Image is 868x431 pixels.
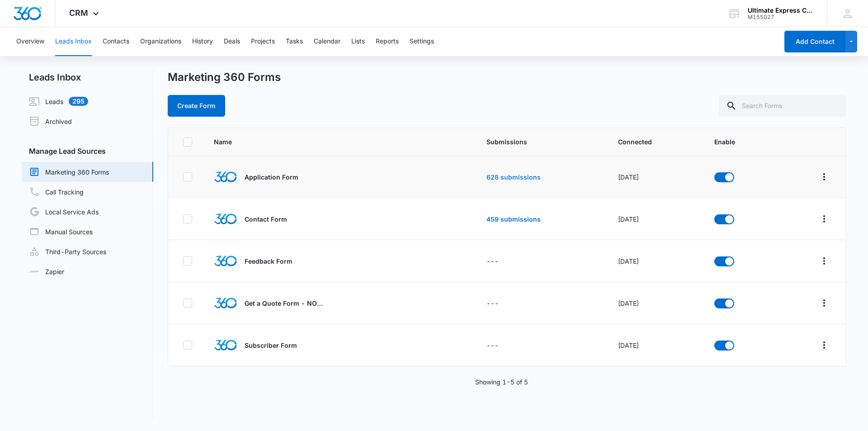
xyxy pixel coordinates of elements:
div: [DATE] [618,256,693,266]
p: Subscriber Form [245,341,297,350]
div: [DATE] [618,172,693,182]
button: Settings [410,27,434,56]
div: [DATE] [618,341,693,350]
p: Showing 1-5 of 5 [475,377,528,387]
button: Organizations [140,27,181,56]
span: --- [486,257,499,265]
div: [DATE] [618,214,693,224]
a: 628 submissions [486,173,541,181]
button: Lists [351,27,365,56]
h2: Leads Inbox [22,71,153,84]
p: Get a Quote Form - NOT USING [245,298,326,308]
button: Leads Inbox [55,27,92,56]
button: Overflow Menu [817,170,831,184]
span: --- [486,299,499,307]
div: account id [748,14,814,20]
a: Local Service Ads [29,206,99,217]
span: CRM [69,8,88,18]
button: Create Form [168,95,225,117]
a: Call Tracking [29,186,84,197]
a: Manual Sources [29,226,93,237]
div: [DATE] [618,298,693,308]
button: Reports [376,27,399,56]
p: Feedback Form [245,256,292,266]
button: Calendar [314,27,340,56]
a: 459 submissions [486,215,541,223]
a: Third-Party Sources [29,246,106,257]
h1: Marketing 360 Forms [168,71,281,84]
span: Connected [618,137,693,147]
span: Name [214,137,424,147]
span: --- [486,341,499,349]
input: Search Forms [719,95,846,117]
button: Add Contact [784,31,845,52]
span: Submissions [486,137,596,147]
a: Zapier [29,267,64,276]
a: Leads295 [29,96,88,107]
button: Overflow Menu [817,296,831,310]
h3: Manage Lead Sources [22,146,153,156]
button: Tasks [286,27,303,56]
button: Deals [224,27,240,56]
a: Marketing 360 Forms [29,166,109,177]
div: account name [748,7,814,14]
span: Enable [714,137,766,147]
button: History [192,27,213,56]
p: Application Form [245,172,298,182]
a: Archived [29,116,72,127]
button: Projects [251,27,275,56]
button: Overflow Menu [817,338,831,352]
button: Overview [16,27,44,56]
p: Contact Form [245,214,287,224]
button: Overflow Menu [817,212,831,226]
button: Contacts [103,27,129,56]
button: Overflow Menu [817,254,831,268]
